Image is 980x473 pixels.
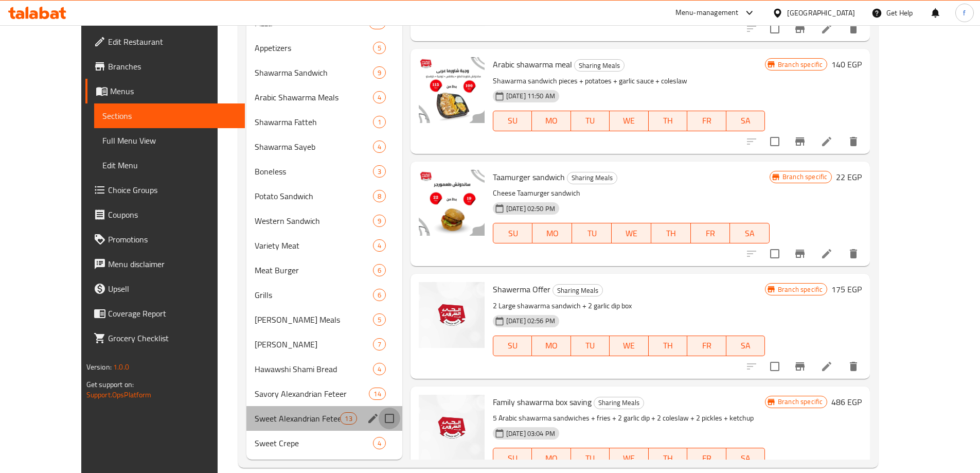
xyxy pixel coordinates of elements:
[787,7,855,19] div: [GEOGRAPHIC_DATA]
[246,134,402,159] div: Shawarma Sayeb4
[655,226,687,241] span: TH
[85,178,245,202] a: Choice Groups
[419,170,485,236] img: Taamurger sandwich
[576,226,608,241] span: TU
[373,42,386,54] div: items
[255,264,373,276] span: Meat Burger
[246,85,402,110] div: Arabic Shawarma Meals4
[85,252,245,276] a: Menu disclaimer
[691,451,722,466] span: FR
[255,289,373,301] span: Grills
[821,23,833,35] a: Edit menu item
[255,215,373,227] span: Western Sandwich
[255,412,341,425] span: Sweet Alexandrian Feteer
[493,111,532,131] button: SU
[502,91,559,101] span: [DATE] 11:50 AM
[788,129,812,154] button: Branch-specific-item
[255,388,369,400] span: Savory Alexandrian Feteer
[502,429,559,439] span: [DATE] 03:04 PM
[108,233,237,246] span: Promotions
[691,338,722,353] span: FR
[373,165,386,178] div: items
[675,7,739,19] div: Menu-management
[94,153,245,178] a: Edit Menu
[649,336,687,356] button: TH
[774,285,827,294] span: Branch specific
[831,57,862,72] h6: 140 EGP
[108,184,237,196] span: Choice Groups
[419,57,485,123] img: Arabic shawarma meal
[85,54,245,79] a: Branches
[493,394,592,410] span: Family shawarma box saving
[365,411,381,426] button: edit
[373,340,385,349] span: 7
[255,437,373,449] div: Sweet Crepe
[373,66,386,79] div: items
[246,110,402,134] div: Shawarma Fatteh1
[493,223,533,243] button: SU
[821,135,833,148] a: Edit menu item
[610,336,648,356] button: WE
[493,300,765,312] p: 2 Large shawarma sandwich + 2 garlic dip box
[86,360,112,374] span: Version:
[373,289,386,301] div: items
[102,159,237,171] span: Edit Menu
[610,448,648,468] button: WE
[497,338,528,353] span: SU
[575,113,605,128] span: TU
[246,60,402,85] div: Shawarma Sandwich9
[369,389,385,399] span: 14
[246,357,402,381] div: Hawawshi Shami Bread4
[373,338,386,351] div: items
[567,172,617,184] div: Sharing Meals
[108,258,237,270] span: Menu disclaimer
[836,170,862,184] h6: 22 EGP
[373,142,385,152] span: 4
[764,131,786,152] span: Select to update
[373,167,385,177] span: 3
[497,113,528,128] span: SU
[255,313,373,326] div: Alhay Alsharqy Meals
[246,159,402,184] div: Boneless3
[373,116,386,128] div: items
[85,79,245,103] a: Menus
[764,18,786,40] span: Select to update
[246,307,402,332] div: [PERSON_NAME] Meals5
[255,338,373,351] div: Alexandrian Hawawshi
[255,190,373,202] span: Potato Sandwich
[113,360,129,374] span: 1.0.0
[246,332,402,357] div: [PERSON_NAME]7
[493,336,532,356] button: SU
[536,338,566,353] span: MO
[85,301,245,326] a: Coverage Report
[85,227,245,252] a: Promotions
[373,215,386,227] div: items
[612,223,651,243] button: WE
[373,241,385,251] span: 4
[373,364,385,374] span: 4
[246,184,402,208] div: Potato Sandwich8
[571,111,610,131] button: TU
[373,437,386,449] div: items
[108,283,237,295] span: Upsell
[110,85,237,97] span: Menus
[778,172,831,182] span: Branch specific
[373,117,385,127] span: 1
[373,191,385,201] span: 8
[687,111,726,131] button: FR
[246,233,402,258] div: Variety Meat4
[102,134,237,147] span: Full Menu View
[85,276,245,301] a: Upsell
[493,412,765,425] p: 5 Arabic shawarma sandwiches + fries + 2 garlic dip + 2 coleslaw + 2 pickles + ketchup
[575,338,605,353] span: TU
[255,141,373,153] span: Shawarma Sayeb
[373,266,385,275] span: 6
[373,68,385,78] span: 9
[255,91,373,103] span: Arabic Shawarma Meals
[788,241,812,266] button: Branch-specific-item
[572,223,612,243] button: TU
